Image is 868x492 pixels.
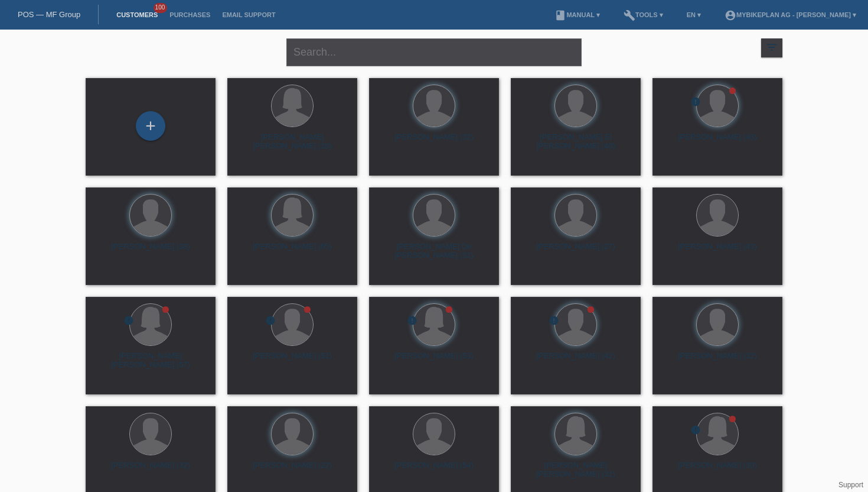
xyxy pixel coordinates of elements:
[378,132,490,151] div: [PERSON_NAME] (32)
[407,315,417,326] i: error
[690,96,701,107] i: error
[624,9,635,21] i: build
[136,116,165,136] div: Add customer
[237,242,348,261] div: [PERSON_NAME] (65)
[265,315,276,326] i: error
[520,132,631,151] div: [PERSON_NAME] El [PERSON_NAME] (40)
[520,242,631,261] div: [PERSON_NAME] (27)
[690,96,701,109] div: unconfirmed, pending
[95,242,206,261] div: [PERSON_NAME] (38)
[549,315,559,328] div: unconfirmed, pending
[378,242,490,261] div: [PERSON_NAME] De [PERSON_NAME] (31)
[237,461,348,480] div: [PERSON_NAME] (22)
[237,132,348,151] div: [PERSON_NAME] [PERSON_NAME] (18)
[18,10,80,19] a: POS — MF Group
[662,242,773,261] div: [PERSON_NAME] (43)
[154,3,168,13] span: 100
[378,351,490,370] div: [PERSON_NAME] (53)
[378,461,490,480] div: [PERSON_NAME] (54)
[407,315,417,328] div: unconfirmed, pending
[838,481,863,489] a: Support
[662,132,773,151] div: [PERSON_NAME] (43)
[554,9,566,21] i: book
[662,461,773,480] div: [PERSON_NAME] (30)
[549,11,606,18] a: bookManual ▾
[662,351,773,370] div: [PERSON_NAME] (32)
[164,11,216,18] a: Purchases
[549,315,559,326] i: error
[216,11,281,18] a: Email Support
[725,9,736,21] i: account_circle
[95,351,206,370] div: [PERSON_NAME] [PERSON_NAME] (57)
[286,38,582,66] input: Search...
[265,315,276,328] div: unconfirmed, pending
[123,315,134,326] i: error
[520,461,631,480] div: [PERSON_NAME] [PERSON_NAME] (31)
[237,351,348,370] div: [PERSON_NAME] (51)
[123,315,134,328] div: unconfirmed, pending
[520,351,631,370] div: [PERSON_NAME] (42)
[765,41,778,54] i: filter_list
[690,425,701,437] div: unconfirmed, pending
[719,11,862,18] a: account_circleMybikeplan AG - [PERSON_NAME] ▾
[95,461,206,480] div: [PERSON_NAME] (32)
[681,11,707,18] a: EN ▾
[110,11,164,18] a: Customers
[690,425,701,435] i: error
[618,11,669,18] a: buildTools ▾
